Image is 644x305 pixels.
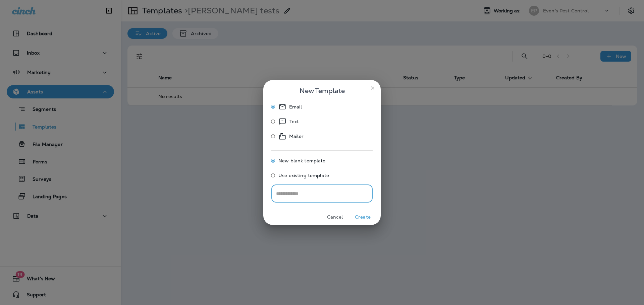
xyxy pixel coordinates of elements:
[289,118,299,126] p: Text
[367,83,378,93] button: close
[278,158,326,163] span: New blank template
[278,173,329,178] span: Use existing template
[300,85,345,96] span: New Template
[289,132,304,140] p: Mailer
[322,212,347,222] button: Cancel
[350,212,375,222] button: Create
[289,103,302,111] p: Email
